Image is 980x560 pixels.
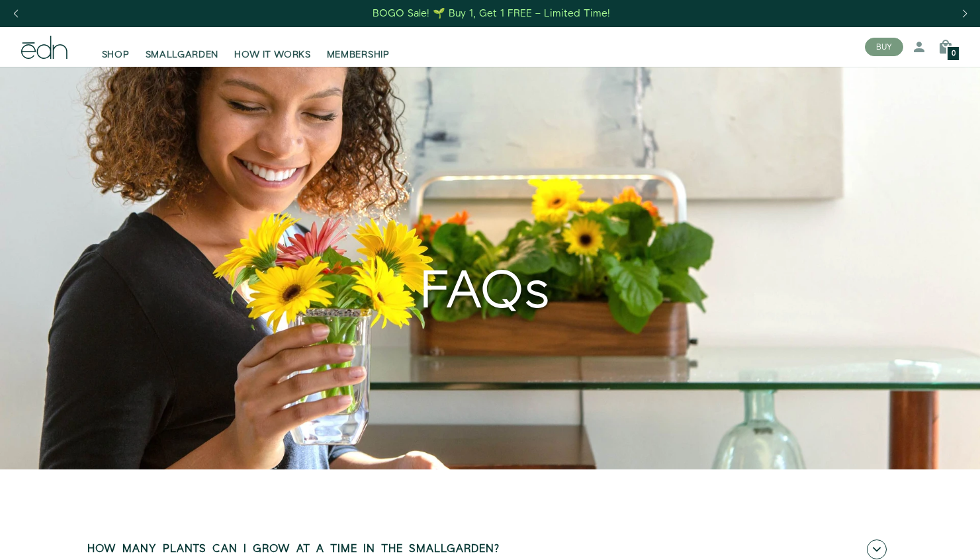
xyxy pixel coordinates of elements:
div: BOGO Sale! 🌱 Buy 1, Get 1 FREE – Limited Time! [373,7,610,20]
a: SHOP [94,32,138,61]
span: HOW IT WORKS [234,48,310,61]
a: MEMBERSHIP [319,32,398,61]
a: SMALLGARDEN [138,32,227,61]
span: How many plants can I grow at a time in the SmallGarden? [87,543,500,555]
span: 0 [952,50,956,58]
iframe: Opens a widget where you can find more information [878,520,967,553]
span: SHOP [102,48,130,61]
span: MEMBERSHIP [327,48,390,61]
a: HOW IT WORKS [226,32,318,61]
a: BOGO Sale! 🌱 Buy 1, Get 1 FREE – Limited Time! [371,3,611,24]
span: SMALLGARDEN [146,48,219,61]
button: BUY [865,38,903,56]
